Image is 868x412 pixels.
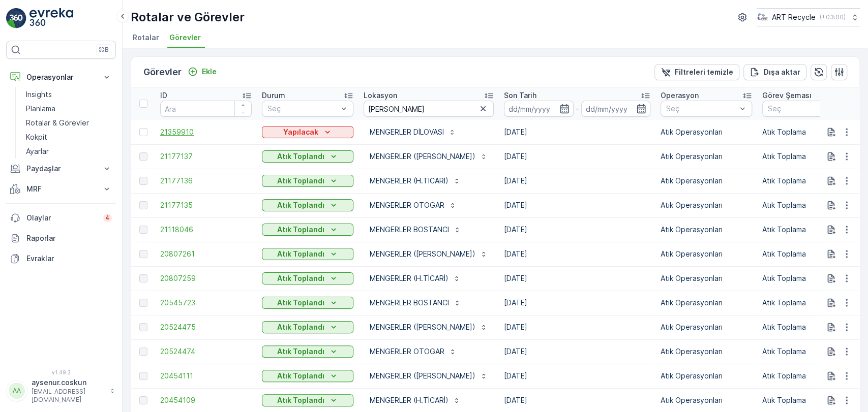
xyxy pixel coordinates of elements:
[267,104,338,114] p: Seç
[757,339,859,364] td: Atık Toplama
[277,371,324,381] p: Atık Toplandı
[757,291,859,315] td: Atık Toplama
[160,371,252,381] a: 20454111
[139,128,147,136] div: Toggle Row Selected
[262,394,353,406] button: Atık Toplandı
[370,127,444,137] p: MENGERLER DİLOVASI
[160,346,252,357] a: 20524474
[499,120,655,144] td: [DATE]
[262,248,353,260] button: Atık Toplandı
[160,90,167,101] p: ID
[6,369,116,375] span: v 1.49.3
[26,146,49,156] p: Ayarlar
[139,396,147,404] div: Toggle Row Selected
[364,246,494,262] button: MENGERLER ([PERSON_NAME])
[364,368,494,384] button: MENGERLER ([PERSON_NAME])
[26,233,112,243] p: Raporlar
[277,395,324,405] p: Atık Toplandı
[499,242,655,266] td: [DATE]
[160,200,252,210] a: 21177135
[364,148,494,165] button: MENGERLER ([PERSON_NAME])
[262,297,353,309] button: Atık Toplandı
[9,383,25,399] div: AA
[772,12,816,22] p: ART Recycle
[139,299,147,307] div: Toggle Row Selected
[32,377,105,388] p: aysenur.coskun
[22,102,116,116] a: Planlama
[139,201,147,209] div: Toggle Row Selected
[370,249,475,259] p: MENGERLER ([PERSON_NAME])
[6,179,116,199] button: MRF
[6,8,26,28] img: logo
[26,164,96,174] p: Paydaşlar
[262,370,353,382] button: Atık Toplandı
[160,322,252,332] a: 20524475
[277,346,324,357] p: Atık Toplandı
[160,225,252,235] span: 21118046
[364,392,467,408] button: MENGERLER (H.TİCARİ)
[364,90,397,101] p: Lokasyon
[499,364,655,388] td: [DATE]
[26,184,96,194] p: MRF
[139,152,147,161] div: Toggle Row Selected
[499,315,655,339] td: [DATE]
[762,90,812,101] p: Görev Şeması
[139,250,147,258] div: Toggle Row Selected
[160,249,252,259] a: 20807261
[370,346,444,357] p: MENGERLER OTOGAR
[757,266,859,291] td: Atık Toplama
[499,266,655,291] td: [DATE]
[666,104,736,114] p: Seç
[160,127,252,137] a: 21359910
[26,89,52,100] p: Insights
[364,221,467,238] button: MENGERLER BOSTANCI
[133,33,159,43] span: Rotalar
[581,101,651,117] input: dd/mm/yyyy
[743,64,806,80] button: Dışa aktar
[764,67,800,77] p: Dışa aktar
[22,144,116,159] a: Ayarlar
[499,144,655,169] td: [DATE]
[160,273,252,283] a: 20807259
[277,322,324,332] p: Atık Toplandı
[262,126,353,138] button: Yapılacak
[139,274,147,282] div: Toggle Row Selected
[364,101,494,117] input: Ara
[139,177,147,185] div: Toggle Row Selected
[277,200,324,210] p: Atık Toplandı
[277,225,324,235] p: Atık Toplandı
[757,12,768,23] img: image_23.png
[504,101,574,117] input: dd/mm/yyyy
[661,90,699,101] p: Operasyon
[277,298,324,308] p: Atık Toplandı
[283,127,318,137] p: Yapılacak
[757,193,859,217] td: Atık Toplama
[364,343,463,360] button: MENGERLER OTOGAR
[655,144,757,169] td: Atık Operasyonları
[160,151,252,162] a: 21177137
[160,298,252,308] a: 20545723
[757,242,859,266] td: Atık Toplama
[655,266,757,291] td: Atık Operasyonları
[160,395,252,405] a: 20454109
[22,87,116,102] a: Insights
[655,364,757,388] td: Atık Operasyonları
[277,151,324,162] p: Atık Toplandı
[757,217,859,242] td: Atık Toplama
[26,253,112,264] p: Evraklar
[6,159,116,179] button: Paydaşlar
[370,151,475,162] p: MENGERLER ([PERSON_NAME])
[757,120,859,144] td: Atık Toplama
[820,13,846,21] p: ( +03:00 )
[139,372,147,380] div: Toggle Row Selected
[757,364,859,388] td: Atık Toplama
